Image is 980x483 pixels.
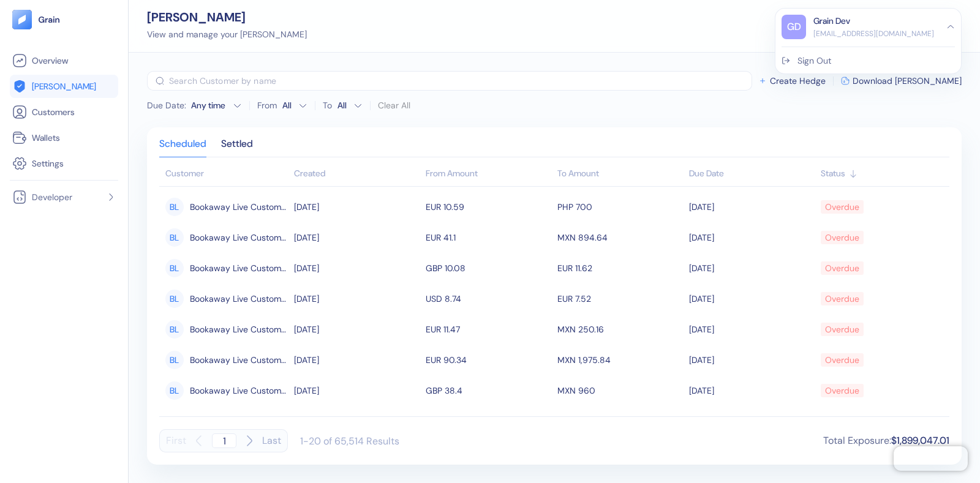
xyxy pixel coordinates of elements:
td: [DATE] [291,345,423,375]
td: EUR 41.1 [423,222,554,253]
div: Scheduled [159,140,206,157]
span: Bookaway Live Customer [190,319,288,340]
span: Bookaway Live Customer [190,288,288,309]
span: Bookaway Live Customer [190,350,288,370]
div: Settled [221,140,253,157]
button: From [279,95,307,115]
span: Bookaway Live Customer [190,258,288,279]
span: Customers [32,106,75,118]
div: [EMAIL_ADDRESS][DOMAIN_NAME] [813,28,934,39]
td: USD 8.74 [423,283,554,314]
a: Customers [12,105,116,119]
div: Overdue [825,197,859,217]
span: Download [PERSON_NAME] [853,77,962,85]
div: 1-20 of 65,514 Results [300,435,399,447]
div: BL [165,351,184,369]
td: [DATE] [686,253,818,283]
td: [DATE] [686,314,818,345]
td: [DATE] [291,406,423,436]
div: BL [165,320,184,339]
td: [DATE] [291,283,423,314]
div: Overdue [825,350,859,370]
td: [DATE] [686,345,818,375]
td: EUR 11.47 [423,314,554,345]
td: [DATE] [291,314,423,345]
td: EUR 7.52 [554,283,686,314]
span: Wallets [32,132,60,144]
td: MXN 4,954.44 [554,406,686,436]
span: Overview [32,54,68,67]
img: logo [38,15,61,24]
span: Bookaway Live Customer [190,197,288,217]
a: Settings [12,156,116,171]
button: To [334,95,363,115]
td: [DATE] [686,283,818,314]
div: Total Exposure : [823,433,949,448]
div: View and manage your [PERSON_NAME] [147,28,307,41]
div: [PERSON_NAME] [147,11,307,23]
button: Due Date:Any time [147,99,242,111]
button: Create Hedge [758,77,826,85]
div: BL [165,381,184,400]
div: Overdue [825,319,859,340]
div: BL [165,198,184,216]
td: [DATE] [291,253,423,283]
div: Sort ascending [821,167,943,180]
td: EUR 10.59 [423,192,554,222]
div: Grain Dev [813,15,850,28]
a: Wallets [12,130,116,145]
td: EUR 11.62 [554,253,686,283]
td: [DATE] [686,375,818,406]
span: [PERSON_NAME] [32,80,96,92]
td: [DATE] [291,375,423,406]
div: BL [165,290,184,308]
span: Bookaway Live Customer [190,380,288,401]
div: Overdue [825,258,859,279]
div: Overdue [825,411,859,432]
td: EUR 90.34 [423,345,554,375]
td: MXN 960 [554,375,686,406]
div: BL [165,259,184,277]
td: EUR 227.23 [423,406,554,436]
label: To [323,101,332,110]
button: First [166,429,186,452]
td: [DATE] [686,192,818,222]
iframe: Chatra live chat [894,446,968,471]
img: logo-tablet-V2.svg [12,10,32,29]
span: Bookaway Live Customer [190,411,288,432]
input: Search Customer by name [169,71,752,91]
div: Sort ascending [689,167,815,180]
td: [DATE] [291,222,423,253]
td: [DATE] [686,406,818,436]
td: MXN 1,975.84 [554,345,686,375]
span: $1,899,047.01 [891,434,949,447]
td: MXN 894.64 [554,222,686,253]
td: PHP 700 [554,192,686,222]
span: Create Hedge [770,77,826,85]
button: Download [PERSON_NAME] [841,77,962,85]
div: Sign Out [797,54,831,67]
label: From [257,101,277,110]
td: MXN 250.16 [554,314,686,345]
td: [DATE] [291,192,423,222]
th: From Amount [423,162,554,187]
div: Overdue [825,227,859,248]
span: Settings [32,157,64,170]
span: Due Date : [147,99,186,111]
th: To Amount [554,162,686,187]
div: BL [165,228,184,247]
td: GBP 38.4 [423,375,554,406]
a: [PERSON_NAME] [12,79,116,94]
div: Overdue [825,380,859,401]
th: Customer [159,162,291,187]
div: Any time [191,99,228,111]
a: Overview [12,53,116,68]
div: GD [782,15,806,39]
div: Sort ascending [294,167,420,180]
span: Bookaway Live Customer [190,227,288,248]
span: Developer [32,191,72,203]
div: Overdue [825,288,859,309]
button: Last [262,429,281,452]
td: GBP 10.08 [423,253,554,283]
